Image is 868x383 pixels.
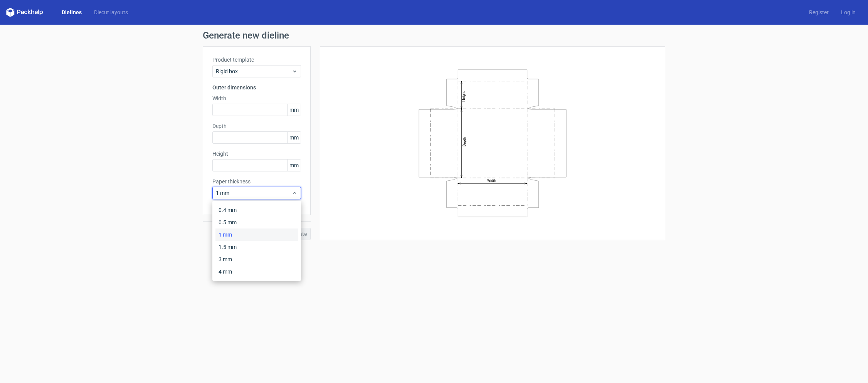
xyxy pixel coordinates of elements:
label: Width [212,94,301,102]
span: mm [287,132,301,143]
div: 3 mm [215,253,298,265]
text: Depth [462,137,466,146]
span: mm [287,160,301,171]
label: Paper thickness [212,178,301,185]
div: 1.5 mm [215,241,298,253]
span: mm [287,104,301,116]
text: Width [487,178,496,183]
a: Diecut layouts [88,8,134,16]
label: Product template [212,56,301,64]
a: Register [803,8,835,16]
div: 4 mm [215,265,298,278]
span: 1 mm [216,189,292,197]
span: Rigid box [216,67,292,75]
a: Log in [835,8,862,16]
label: Depth [212,122,301,130]
h1: Generate new dieline [203,31,665,40]
a: Dielines [56,8,88,16]
div: 0.5 mm [215,216,298,228]
div: 0.4 mm [215,204,298,216]
label: Height [212,150,301,158]
h3: Outer dimensions [212,84,301,91]
div: 1 mm [215,228,298,241]
text: Height [461,91,466,101]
